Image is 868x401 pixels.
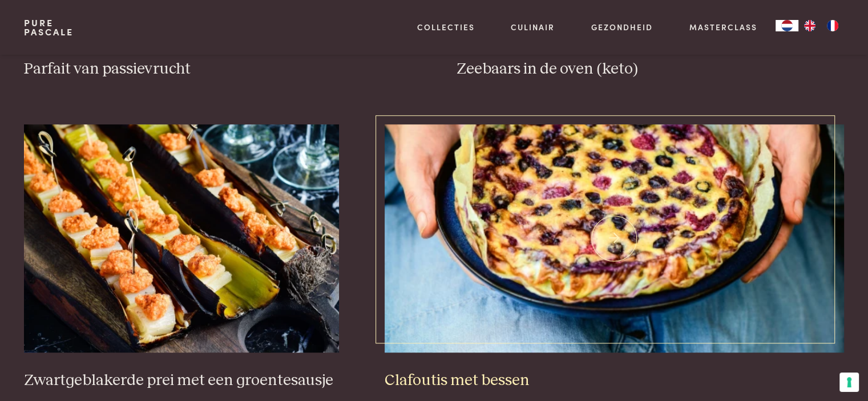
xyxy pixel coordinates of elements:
[417,21,475,33] a: Collecties
[776,20,798,31] a: NL
[511,21,555,33] a: Culinair
[457,59,843,79] h3: Zeebaars in de oven (keto)
[24,124,339,390] a: Zwartgeblakerde prei met een groentesausje Zwartgeblakerde prei met een groentesausje
[821,20,844,31] a: FR
[776,20,798,31] div: Language
[24,59,411,79] h3: Parfait van passievrucht
[24,18,74,37] a: PurePascale
[24,371,339,391] h3: Zwartgeblakerde prei met een groentesausje
[839,372,859,392] button: Uw voorkeuren voor toestemming voor trackingtechnologieën
[776,20,844,31] aside: Language selected: Nederlands
[24,124,339,353] img: Zwartgeblakerde prei met een groentesausje
[385,371,844,391] h3: Clafoutis met bessen
[689,21,757,33] a: Masterclass
[798,20,821,31] a: EN
[385,124,844,353] img: Clafoutis met bessen
[385,124,844,390] a: Clafoutis met bessen Clafoutis met bessen
[798,20,844,31] ul: Language list
[591,21,653,33] a: Gezondheid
